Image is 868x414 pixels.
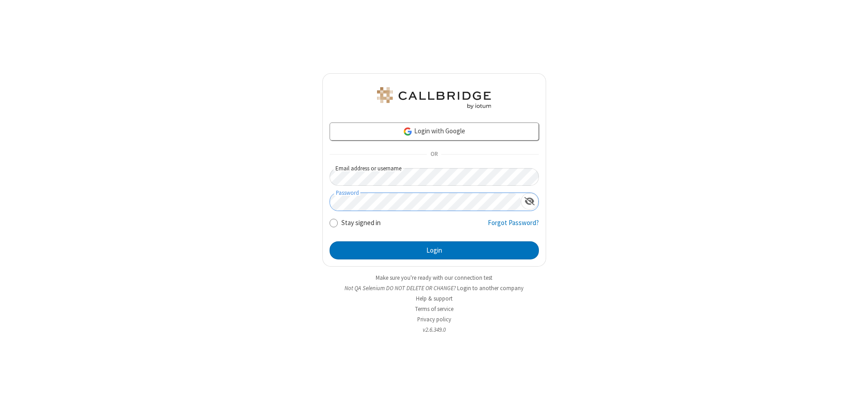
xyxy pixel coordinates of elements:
a: Login with Google [330,122,539,141]
button: Login [330,241,539,259]
input: Password [330,193,521,211]
a: Make sure you're ready with our connection test [376,274,492,282]
a: Terms of service [415,305,453,313]
span: OR [427,148,441,161]
a: Privacy policy [417,315,451,323]
a: Forgot Password? [488,218,539,235]
a: Help & support [416,295,453,302]
input: Email address or username [330,168,539,186]
img: QA Selenium DO NOT DELETE OR CHANGE [375,87,493,109]
div: Show password [521,193,538,210]
button: Login to another company [457,284,524,292]
li: v2.6.349.0 [322,325,546,334]
label: Stay signed in [341,218,381,228]
img: google-icon.png [403,127,413,136]
li: Not QA Selenium DO NOT DELETE OR CHANGE? [322,284,546,292]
